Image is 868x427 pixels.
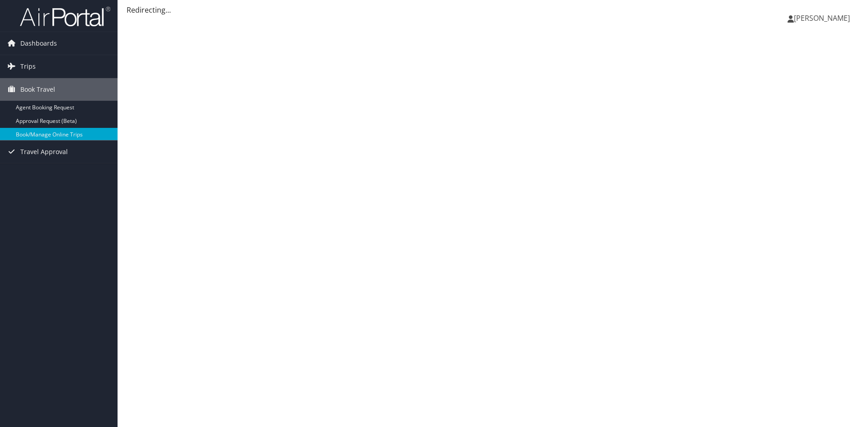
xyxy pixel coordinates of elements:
[127,5,859,15] div: Redirecting...
[20,32,57,55] span: Dashboards
[20,78,55,101] span: Book Travel
[20,55,36,78] span: Trips
[20,141,68,163] span: Travel Approval
[794,13,850,23] span: [PERSON_NAME]
[788,5,859,32] a: [PERSON_NAME]
[20,6,110,27] img: airportal-logo.png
